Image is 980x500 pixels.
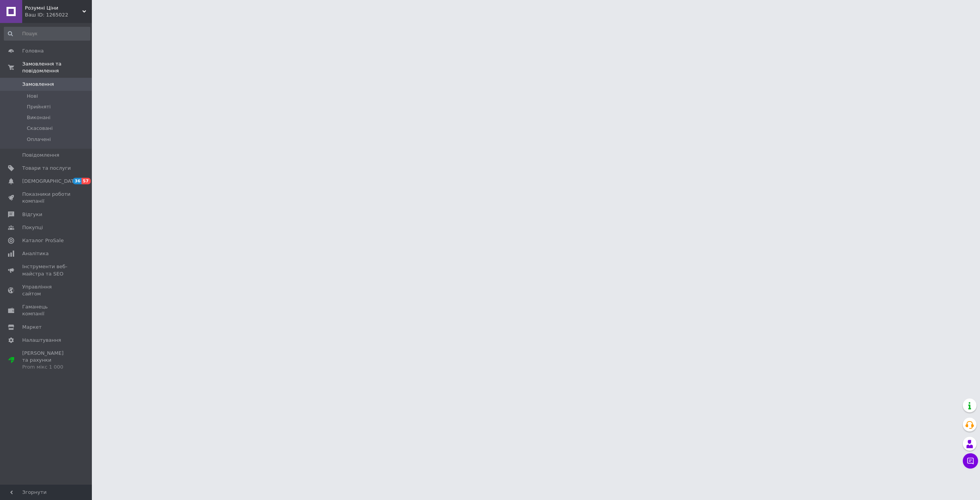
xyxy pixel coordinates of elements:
span: Повідомлення [22,152,59,159]
span: Інструменти веб-майстра та SEO [22,263,71,277]
span: Замовлення та повідомлення [22,61,92,74]
span: Виконані [27,114,51,121]
button: Чат з покупцем [963,453,978,469]
span: 57 [82,178,90,184]
span: Нові [27,93,38,100]
span: Маркет [22,324,42,331]
span: Прийняті [27,103,51,110]
span: Гаманець компанії [22,303,71,317]
span: Розумні Ціни [25,5,82,11]
span: Управління сайтом [22,284,71,297]
span: Головна [22,48,44,54]
span: 36 [73,178,82,184]
span: Оплачені [27,136,51,143]
span: Аналітика [22,250,49,257]
span: Товари та послуги [22,165,71,172]
span: Покупці [22,224,43,231]
div: Ваш ID: 1265022 [25,11,92,18]
div: Prom мікс 1 000 [22,364,71,370]
span: Скасовані [27,125,53,132]
span: Каталог ProSale [22,237,64,244]
span: [PERSON_NAME] та рахунки [22,350,71,371]
input: Пошук [4,27,90,41]
span: Відгуки [22,211,42,218]
span: Показники роботи компанії [22,191,71,205]
span: Замовлення [22,81,54,88]
span: Налаштування [22,337,61,344]
span: [DEMOGRAPHIC_DATA] [22,178,79,185]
